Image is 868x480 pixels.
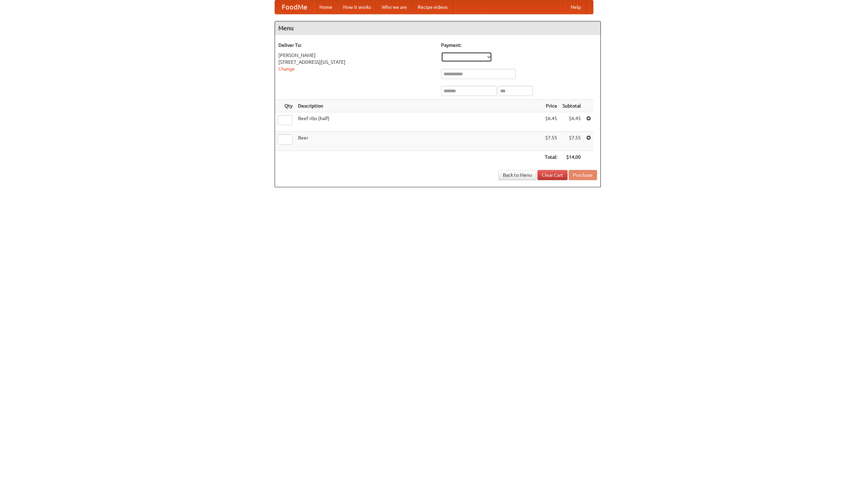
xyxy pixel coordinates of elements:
[275,21,600,35] h4: Menu
[278,52,434,59] div: [PERSON_NAME]
[314,0,338,14] a: Home
[542,132,560,151] td: $7.55
[278,42,434,49] h5: Deliver To:
[498,170,536,180] a: Back to Menu
[560,112,584,132] td: $6.45
[565,0,586,14] a: Help
[560,151,584,164] th: $14.00
[537,170,568,180] a: Clear Cart
[295,112,542,132] td: Beef ribs (half)
[542,100,560,112] th: Price
[275,100,295,112] th: Qty
[278,59,434,65] div: [STREET_ADDRESS][US_STATE]
[338,0,376,14] a: How it works
[560,132,584,151] td: $7.55
[412,0,453,14] a: Recipe videos
[569,170,597,180] button: Purchase
[295,100,542,112] th: Description
[560,100,584,112] th: Subtotal
[275,0,314,14] a: FoodMe
[542,112,560,132] td: $6.45
[441,42,597,49] h5: Payment:
[278,66,295,72] a: Change
[542,151,560,164] th: Total:
[376,0,412,14] a: Who we are
[295,132,542,151] td: Beer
